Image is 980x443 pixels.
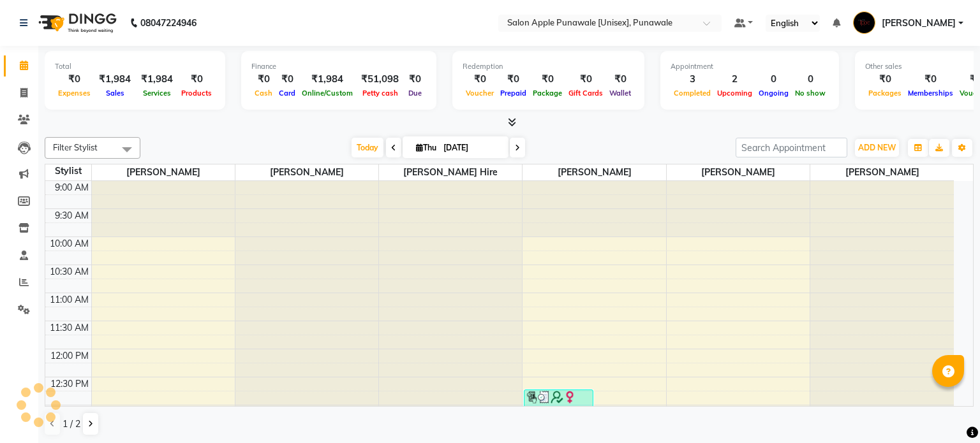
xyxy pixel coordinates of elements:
img: Kamlesh Nikam [853,11,875,34]
span: Package [530,89,565,98]
span: Petty cash [359,89,401,98]
div: Appointment [671,61,829,72]
input: 2025-09-04 [440,138,503,157]
span: Prepaid [497,89,530,98]
span: Products [178,89,215,98]
span: Ongoing [755,89,792,98]
div: 9:30 AM [52,209,91,222]
div: 9:00 AM [52,181,91,194]
div: ₹0 [565,72,606,87]
span: Upcoming [714,89,755,98]
div: Redemption [463,61,634,72]
img: logo [33,5,120,41]
div: ₹0 [865,72,905,87]
div: 12:30 PM [48,377,91,391]
div: ₹0 [55,72,94,87]
div: 11:30 AM [47,321,91,335]
span: [PERSON_NAME] [810,164,954,180]
div: 1:00 PM [53,405,91,419]
div: ₹0 [606,72,634,87]
span: Memberships [905,89,956,98]
div: 0 [792,72,829,87]
div: ₹1,984 [299,72,356,87]
span: Today [352,138,383,157]
span: Filter Stylist [53,142,98,152]
b: 08047224946 [140,5,197,41]
span: ADD NEW [858,143,896,152]
div: 12:00 PM [48,349,91,363]
span: Gift Cards [565,89,606,98]
div: 3 [671,72,714,87]
div: ₹1,984 [94,72,136,87]
span: Expenses [55,89,94,98]
span: No show [792,89,829,98]
span: Wallet [606,89,634,98]
div: 10:00 AM [47,237,91,251]
span: Cash [251,89,276,98]
div: 2 [714,72,755,87]
span: Packages [865,89,905,98]
div: ₹0 [905,72,956,87]
div: ₹0 [497,72,530,87]
div: Stylist [45,164,91,178]
div: ₹0 [178,72,215,87]
span: Due [405,89,425,98]
input: Search Appointment [736,138,847,157]
div: ₹51,098 [356,72,404,87]
span: Online/Custom [299,89,356,98]
div: ₹0 [463,72,497,87]
div: ₹0 [251,72,276,87]
span: [PERSON_NAME] [235,164,378,180]
span: Card [276,89,299,98]
span: Thu [413,143,440,152]
button: ADD NEW [855,139,899,157]
span: Voucher [463,89,497,98]
div: ₹0 [530,72,565,87]
div: ₹1,984 [136,72,178,87]
span: Completed [671,89,714,98]
div: Total [55,61,215,72]
span: [PERSON_NAME] [667,164,810,180]
span: Sales [103,89,128,98]
span: [PERSON_NAME] [92,164,235,180]
div: Finance [251,61,426,72]
span: [PERSON_NAME] [523,164,665,180]
div: 10:30 AM [47,265,91,279]
span: [PERSON_NAME] Hire [379,164,522,180]
div: ₹0 [404,72,426,87]
span: Services [140,89,174,98]
div: 11:00 AM [47,293,91,307]
div: ₹0 [276,72,299,87]
span: [PERSON_NAME] [882,17,956,30]
div: 0 [755,72,792,87]
span: 1 / 2 [63,418,80,431]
